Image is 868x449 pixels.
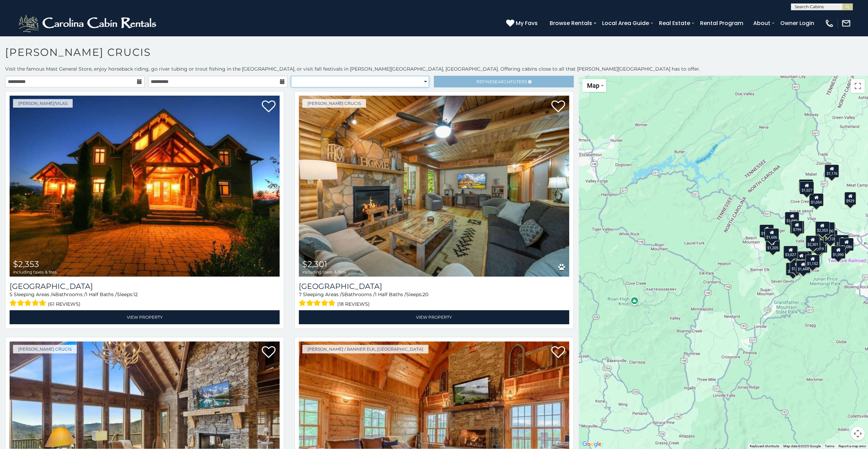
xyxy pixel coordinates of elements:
a: Wilderness Lodge $2,353 including taxes & fees [10,96,280,277]
img: White-1-2.png [17,13,159,34]
div: $1,036 [834,235,849,248]
span: 20 [423,291,428,298]
div: $929 [844,192,856,205]
a: [PERSON_NAME]/Vilas [13,99,73,108]
span: 5 [10,291,12,298]
button: Toggle fullscreen view [851,79,865,93]
div: $1,907 [797,251,812,264]
span: Map [587,82,599,89]
span: 4 [52,291,55,298]
a: Add to favorites [262,345,276,360]
div: $1,062 [790,221,804,234]
div: $2,353 [815,221,829,234]
a: Browse Rentals [546,17,596,29]
a: Local Area Guide [599,17,652,29]
a: Add to favorites [551,345,565,360]
a: Owner Login [777,17,818,29]
div: $799 [791,221,803,234]
a: RefineSearchFilters [434,76,573,87]
button: Keyboard shortcuts [750,444,779,449]
span: 7 [299,291,302,298]
h3: Wilderness Lodge [10,282,280,291]
span: My Favs [516,19,538,27]
div: $1,176 [824,165,839,178]
a: Rental Program [697,17,747,29]
div: $1,256 [790,260,804,273]
div: $2,246 [812,240,827,253]
div: $1,284 [794,252,808,265]
span: including taxes & fees [13,270,57,274]
span: (61 reviews) [48,300,81,308]
span: Search [492,79,510,84]
a: [GEOGRAPHIC_DATA] [10,282,280,291]
a: About [750,17,774,29]
button: Map camera controls [851,427,865,440]
a: [GEOGRAPHIC_DATA] [299,282,569,291]
span: Refine Filters [476,79,527,84]
div: $1,054 [809,193,823,206]
a: Real Estate [656,17,694,29]
div: $1,027 [799,181,814,194]
div: $1,589 [785,212,799,225]
a: Open this area in Google Maps (opens a new window) [580,440,603,449]
div: $1,152 [805,255,820,268]
img: Google [580,440,603,449]
a: Terms (opens in new tab) [825,444,834,448]
span: 12 [133,291,138,298]
div: $1,126 [823,230,837,243]
img: Mountainside Lodge [299,96,569,277]
span: $2,301 [302,259,327,269]
h3: Mountainside Lodge [299,282,569,291]
span: 1 Half Baths / [375,291,406,298]
span: $2,353 [13,259,39,269]
div: $1,319 [811,240,826,253]
div: $1,542 [786,263,800,276]
div: $1,205 [765,239,780,252]
a: [PERSON_NAME] Crucis [302,99,366,108]
button: Change map style [582,79,606,92]
div: $1,444 [796,260,810,273]
a: [PERSON_NAME] Crucis [13,345,77,353]
span: Map data ©2025 Google [783,444,821,448]
a: View Property [10,310,280,324]
span: (18 reviews) [337,300,370,308]
div: Sleeping Areas / Bathrooms / Sleeps: [10,291,280,308]
a: Add to favorites [551,100,565,114]
div: $3,027 [783,246,798,259]
span: 5 [342,291,344,298]
div: $1,086 [839,238,854,251]
a: View Property [299,310,569,324]
img: Wilderness Lodge [10,96,280,277]
div: $1,011 [799,179,813,192]
span: 1 Half Baths / [86,291,117,298]
div: $1,090 [831,246,845,259]
a: Mountainside Lodge $2,301 including taxes & fees [299,96,569,277]
div: Sleeping Areas / Bathrooms / Sleeps: [299,291,569,308]
a: Report a map error [839,444,866,448]
div: $2,301 [805,235,820,248]
img: phone-regular-white.png [824,19,834,28]
div: $1,606 [765,228,779,241]
a: [PERSON_NAME] / Banner Elk, [GEOGRAPHIC_DATA] [302,345,428,353]
span: including taxes & fees [302,270,346,274]
a: My Favs [506,19,539,28]
img: mail-regular-white.png [841,19,851,28]
div: $1,504 [759,224,774,238]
